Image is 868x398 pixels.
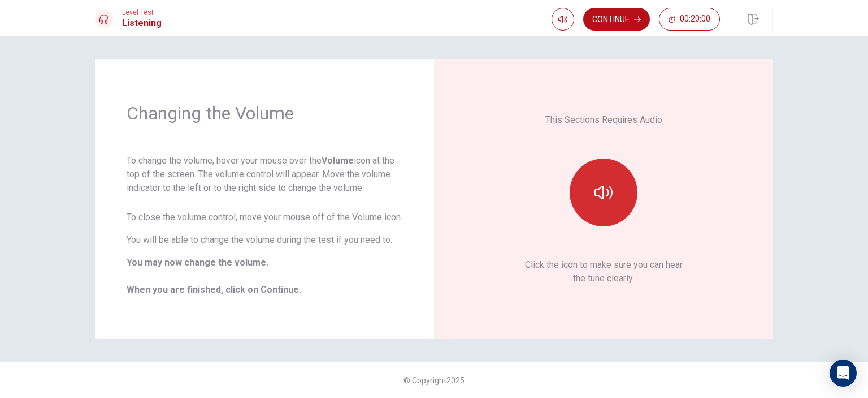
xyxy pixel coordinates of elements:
span: 00:20:00 [680,15,710,24]
p: To change the volume, hover your mouse over the icon at the top of the screen. The volume control... [127,154,402,195]
span: Level Test [122,8,162,16]
h1: Changing the Volume [127,102,402,125]
p: You will be able to change the volume during the test if you need to. [127,233,402,247]
b: You may now change the volume. When you are finished, click on Continue. [127,257,301,295]
div: Open Intercom Messenger [830,360,857,387]
span: © Copyright 2025 [403,376,465,385]
p: To close the volume control, move your mouse off of the Volume icon. [127,211,402,224]
strong: Volume [322,155,354,166]
p: Click the icon to make sure you can hear the tune clearly. [525,258,683,285]
h1: Listening [122,16,162,30]
p: This Sections Requires Audio [545,113,662,127]
button: 00:20:00 [659,8,720,31]
button: Continue [583,8,650,31]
